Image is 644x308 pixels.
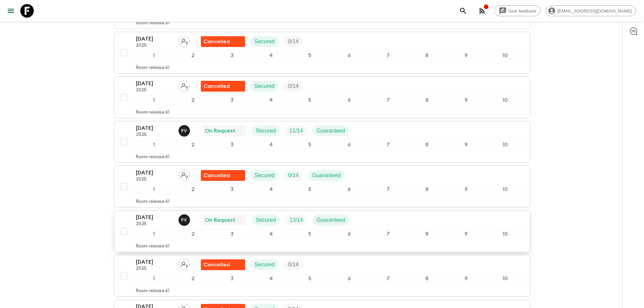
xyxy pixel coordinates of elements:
p: 2025 [136,221,173,227]
span: Assign pack leader [178,172,190,177]
div: 5 [292,230,328,238]
div: 10 [487,230,523,238]
div: 5 [292,140,328,149]
div: 1 [136,274,172,283]
p: Room release: 61 [136,65,169,71]
div: 7 [370,96,406,104]
div: 7 [370,230,406,238]
div: 1 [136,185,172,194]
div: Secured [251,81,279,92]
p: [DATE] [136,169,173,177]
div: 10 [487,51,523,60]
div: 9 [448,185,484,194]
div: 10 [487,96,523,104]
div: 1 [136,230,172,238]
div: Flash Pack cancellation [201,81,245,92]
button: FV [178,125,191,137]
div: 3 [214,185,250,194]
p: 2025 [136,177,173,182]
span: Francisco Valero [178,127,191,133]
div: Flash Pack cancellation [201,36,245,47]
p: Secured [255,38,275,46]
div: 3 [214,230,250,238]
p: [DATE] [136,79,173,88]
div: 4 [253,185,289,194]
div: 6 [331,51,367,60]
div: Trip Fill [285,125,307,136]
div: 9 [448,140,484,149]
div: 1 [136,51,172,60]
div: 6 [331,140,367,149]
div: Trip Fill [284,36,303,47]
span: Assign pack leader [178,261,190,266]
p: Room release: 61 [136,110,169,115]
p: Cancelled [204,82,230,90]
p: Secured [255,261,275,269]
div: 8 [409,51,445,60]
div: 2 [175,96,211,104]
p: 0 / 14 [288,261,299,269]
p: [DATE] [136,213,173,221]
div: 3 [214,96,250,104]
div: Flash Pack cancellation [201,170,245,181]
p: On Request [205,127,235,135]
div: 4 [253,230,289,238]
div: Secured [252,215,280,226]
p: F V [181,217,187,223]
div: Trip Fill [284,259,303,270]
div: 2 [175,51,211,60]
span: Assign pack leader [178,82,190,88]
div: 9 [448,230,484,238]
div: 5 [292,274,328,283]
span: Francisco Valero [178,216,191,222]
div: 8 [409,96,445,104]
button: [DATE]2025Francisco ValeroOn RequestSecuredTrip FillGuaranteed12345678910Room release:61 [114,210,530,252]
p: F V [181,128,187,134]
div: [EMAIL_ADDRESS][DOMAIN_NAME] [546,5,636,16]
div: 3 [214,140,250,149]
div: Trip Fill [284,81,303,92]
p: 2025 [136,43,173,48]
div: Secured [251,36,279,47]
a: Give feedback [494,5,541,16]
p: On Request [205,216,235,224]
button: FV [178,214,191,226]
div: 2 [175,274,211,283]
div: Trip Fill [285,215,307,226]
p: Cancelled [204,261,230,269]
div: 1 [136,140,172,149]
button: [DATE]2025Assign pack leaderFlash Pack cancellationSecuredTrip Fill12345678910Room release:61 [114,76,530,118]
p: 0 / 14 [288,82,299,90]
div: 7 [370,51,406,60]
p: 0 / 14 [288,38,299,46]
div: 6 [331,96,367,104]
p: Secured [256,216,276,224]
button: [DATE]2025Francisco ValeroOn RequestSecuredTrip FillGuaranteed12345678910Room release:61 [114,121,530,163]
div: 2 [175,140,211,149]
p: [DATE] [136,258,173,266]
p: [DATE] [136,35,173,43]
div: 10 [487,185,523,194]
div: 6 [331,230,367,238]
div: 4 [253,140,289,149]
div: 7 [370,185,406,194]
div: 6 [331,185,367,194]
div: 7 [370,274,406,283]
span: Give feedback [505,8,540,14]
p: 2025 [136,88,173,93]
div: 3 [214,51,250,60]
div: 6 [331,274,367,283]
div: 8 [409,274,445,283]
div: Trip Fill [284,170,303,181]
div: Flash Pack cancellation [201,259,245,270]
p: Secured [255,171,275,180]
div: 5 [292,185,328,194]
p: Guaranteed [312,171,341,180]
p: 11 / 14 [289,127,303,135]
div: 8 [409,230,445,238]
p: Room release: 61 [136,288,169,294]
div: 8 [409,185,445,194]
button: [DATE]2025Assign pack leaderFlash Pack cancellationSecuredTrip FillGuaranteed12345678910Room rele... [114,166,530,208]
div: 5 [292,51,328,60]
p: 2025 [136,132,173,138]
